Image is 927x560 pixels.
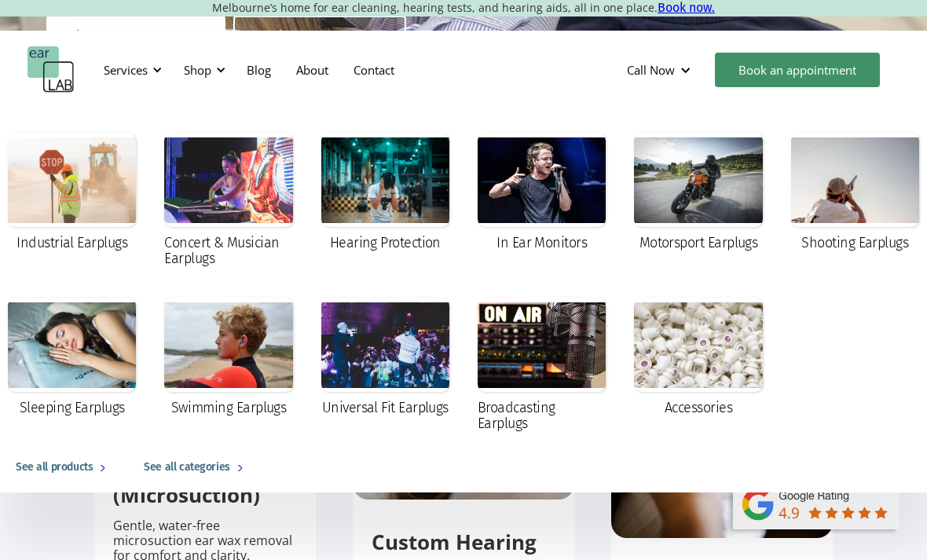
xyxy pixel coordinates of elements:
div: Industrial Earplugs [16,235,127,251]
a: Universal Fit Earplugs [313,290,457,426]
a: Motorsport Earplugs [626,125,770,262]
div: Motorsport Earplugs [639,235,758,251]
a: In Ear Monitors [470,125,614,262]
div: See all categories [144,458,229,477]
div: Concert & Musician Earplugs [164,235,292,266]
a: Concert & Musician Earplugs [156,125,300,277]
a: About [284,47,341,93]
a: Hearing Protection [313,125,457,262]
a: See all categories [128,442,265,492]
a: Swimming Earplugs [156,290,300,426]
div: Shop [174,46,230,93]
a: Accessories [626,290,770,426]
div: Accessories [665,400,732,415]
div: Hearing Protection [330,235,441,251]
a: Shooting Earplugs [783,125,927,262]
a: Broadcasting Earplugs [470,290,614,442]
div: Services [104,62,148,78]
div: Universal Fit Earplugs [322,400,449,415]
a: Book an appointment [715,53,880,87]
a: home [27,46,75,93]
div: Swimming Earplugs [171,400,287,415]
div: Services [94,46,167,93]
div: Call Now [627,62,675,78]
div: Sleeping Earplugs [20,400,125,415]
div: In Ear Monitors [496,235,587,251]
div: Shop [184,62,211,78]
a: Blog [234,47,284,93]
div: Shooting Earplugs [801,235,908,251]
div: Call Now [614,46,707,93]
div: See all products [16,458,93,477]
div: Broadcasting Earplugs [478,400,606,431]
a: Contact [341,47,407,93]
